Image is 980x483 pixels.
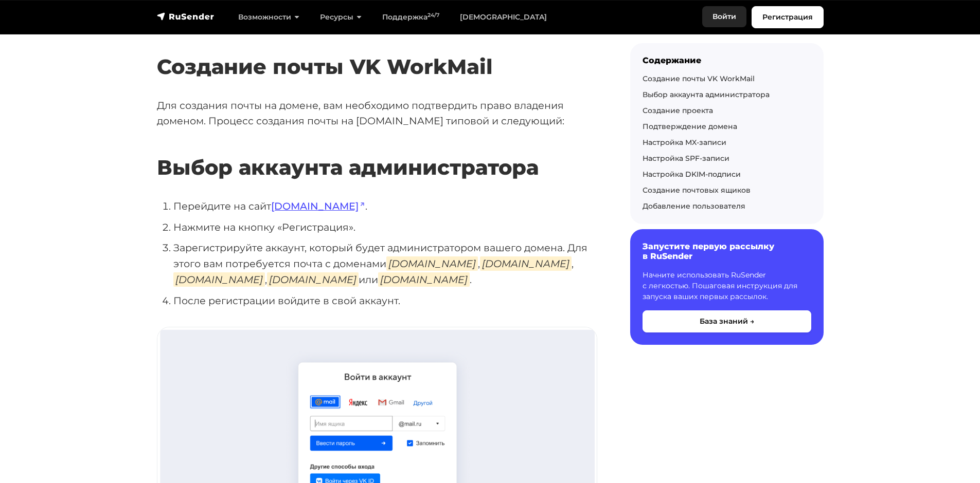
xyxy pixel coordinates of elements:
img: RuSender [157,11,215,22]
a: Подтверждение домена [643,122,737,131]
a: Создание почтовых ящиков [643,185,751,195]
h2: Создание почты VK WorkMail [157,24,597,79]
a: Настройка SPF-записи [643,154,729,163]
li: Зарегистрируйте аккаунт, который будет администратором вашего домена. Для этого вам потребуется п... [173,240,597,287]
h2: Выбор аккаунта администратора [157,125,597,180]
li: Перейдите на сайт . [173,198,597,214]
a: Запустите первую рассылку в RuSender Начните использовать RuSender с легкостью. Пошаговая инструк... [630,229,824,344]
a: Настройка MX-записи [643,138,726,147]
p: Начните использовать RuSender с легкостью. Пошаговая инструкция для запуска ваших первых рассылок. [643,270,811,302]
a: Регистрация [752,6,824,28]
a: Создание проекта [643,106,713,115]
a: Добавление пользователя [643,201,745,211]
li: После регистрации войдите в свой аккаунт. [173,293,597,309]
li: Нажмите на кнопку «Регистрация». [173,219,597,235]
a: Создание почты VK WorkMail [643,74,755,83]
h6: Запустите первую рассылку в RuSender [643,242,811,261]
a: Возможности [228,7,310,28]
div: Содержание [643,55,811,65]
em: [DOMAIN_NAME] [378,272,470,287]
em: [DOMAIN_NAME] [386,256,478,271]
a: Ресурсы [310,7,372,28]
sup: 24/7 [427,12,439,18]
em: [DOMAIN_NAME] [173,272,265,287]
a: [DOMAIN_NAME] [271,200,365,212]
p: Для создания почты на домене, вам необходимо подтвердить право владения доменом. Процесс создания... [157,98,597,129]
em: [DOMAIN_NAME] [480,256,572,271]
a: [DEMOGRAPHIC_DATA] [450,7,557,28]
button: База знаний → [643,310,811,332]
em: [DOMAIN_NAME] [267,272,359,287]
a: Войти [702,6,746,27]
a: Настройка DKIM-подписи [643,170,741,179]
a: Выбор аккаунта администратора [643,90,770,99]
a: Поддержка24/7 [372,7,450,28]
